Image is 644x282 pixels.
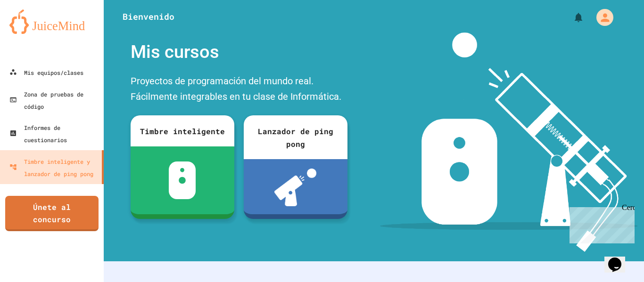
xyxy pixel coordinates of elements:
[586,7,616,28] div: Mi cuenta
[380,32,638,252] img: banner-image-my-projects.png
[555,9,586,25] div: Mis notificaciones
[33,202,71,224] font: Únete al concurso
[258,126,333,149] font: Lanzador de ping pong
[274,169,316,206] img: ppl-with-ball.png
[169,161,196,199] img: sdb-white.svg
[604,244,635,273] iframe: widget de chat
[9,9,94,34] img: logo-orange.svg
[131,75,314,87] font: Proyectos de programación del mundo real.
[566,203,635,243] iframe: widget de chat
[4,4,65,68] div: ¡Chatea con nosotros ahora!Cerca
[24,69,83,76] font: Mis equipos/clases
[24,158,93,177] font: Timbre inteligente y lanzador de ping pong
[140,126,225,136] font: Timbre inteligente
[131,91,341,102] font: Fácilmente integrables en tu clase de Informática.
[24,90,83,110] font: Zona de pruebas de código
[24,124,67,144] font: Informes de cuestionarios
[131,41,219,62] font: Mis cursos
